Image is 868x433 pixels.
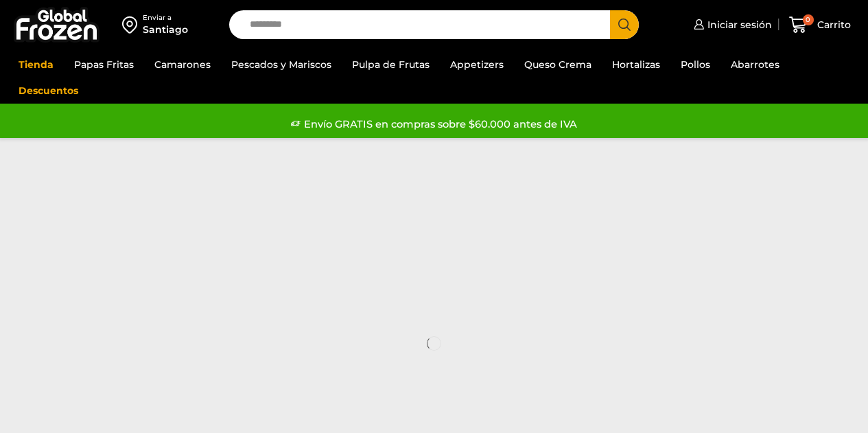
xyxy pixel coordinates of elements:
button: Search button [610,10,639,39]
a: Abarrotes [724,51,786,78]
a: Descuentos [12,78,85,104]
a: Appetizers [443,51,511,78]
span: Carrito [814,18,851,32]
img: address-field-icon.svg [122,13,143,36]
div: Enviar a [143,13,188,23]
a: Camarones [148,51,218,78]
div: Santiago [143,23,188,36]
span: Iniciar sesión [704,18,772,32]
a: Pollos [674,51,717,78]
a: 0 Carrito [786,9,854,41]
a: Papas Fritas [67,51,141,78]
a: Hortalizas [605,51,667,78]
a: Tienda [12,51,60,78]
a: Pescados y Mariscos [224,51,338,78]
a: Queso Crema [517,51,598,78]
span: 0 [803,14,814,25]
a: Iniciar sesión [690,11,772,38]
a: Pulpa de Frutas [345,51,436,78]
